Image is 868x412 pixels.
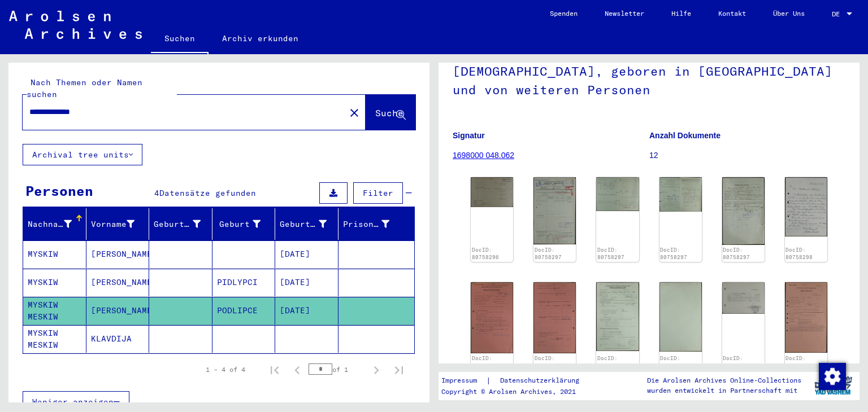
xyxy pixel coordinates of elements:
mat-cell: [DATE] [275,269,338,296]
a: DocID: 80758302 [785,355,813,369]
a: DocID: 80758300 [597,355,624,369]
a: DocID: 80758299 [472,355,499,369]
p: wurden entwickelt in Partnerschaft mit [647,385,801,396]
span: DE [832,10,844,18]
mat-header-cell: Nachname [23,208,86,240]
a: DocID: 80758297 [597,247,624,261]
a: Datenschutzerklärung [491,375,593,387]
div: Vorname [91,218,135,230]
button: Archival tree units [23,144,142,165]
button: Suche [366,95,415,130]
img: 001.jpg [471,177,513,207]
div: Geburt‏ [217,218,261,230]
button: Previous page [286,358,309,381]
img: 003.jpg [659,177,702,212]
button: First page [263,358,286,381]
a: DocID: 80758299 [535,355,562,369]
mat-header-cell: Geburtsname [149,208,212,240]
b: Anzahl Dokumente [649,131,721,140]
mat-cell: [PERSON_NAME] [86,240,150,268]
a: DocID: 80758301 [723,355,750,369]
span: Weniger anzeigen [32,397,114,407]
div: Nachname [28,215,86,233]
mat-cell: [PERSON_NAME] [86,269,150,296]
a: Impressum [441,375,486,387]
div: Geburt‏ [217,215,275,233]
a: DocID: 80758298 [785,247,813,261]
mat-cell: KLAVDIJA [86,325,150,353]
span: Datensätze gefunden [159,188,256,198]
a: Archiv erkunden [209,25,312,52]
mat-cell: PODLIPCE [212,297,276,325]
div: Vorname [91,215,149,233]
div: 1 – 4 of 4 [206,365,245,375]
mat-cell: MYSKIW [23,240,86,268]
button: Clear [343,101,366,124]
a: DocID: 80758300 [660,355,687,369]
a: DocID: 80758297 [535,247,562,261]
img: 002.jpg [659,282,702,351]
button: Last page [388,358,410,381]
img: 004.jpg [722,177,765,245]
img: yv_logo.png [812,371,854,400]
a: Suchen [151,25,209,54]
div: Personen [25,181,93,201]
div: of 1 [309,364,365,375]
img: 001.jpg [785,177,827,236]
a: DocID: 80758297 [660,247,687,261]
mat-cell: MYSKIW [23,269,86,296]
img: 001.jpg [785,282,827,353]
mat-cell: MYSKIW MESKIW [23,325,86,353]
img: 001.jpg [722,282,765,313]
div: Nachname [28,218,72,230]
mat-cell: [DATE] [275,297,338,325]
div: Zustimmung ändern [818,362,845,389]
img: 001.jpg [533,177,576,244]
div: Geburtsname [154,218,201,230]
div: Prisoner # [343,218,390,230]
a: DocID: 80758296 [472,247,499,261]
mat-cell: [PERSON_NAME] [86,297,150,325]
div: | [441,375,593,387]
a: DocID: 80758297 [723,247,750,261]
img: 002.jpg [533,282,576,353]
a: 1698000 048.062 [453,151,514,160]
mat-label: Nach Themen oder Namen suchen [27,77,142,99]
div: Geburtsdatum [280,215,341,233]
mat-header-cell: Vorname [86,208,150,240]
p: Die Arolsen Archives Online-Collections [647,375,801,385]
img: 001.jpg [596,282,639,351]
mat-icon: close [348,106,361,120]
div: Prisoner # [343,215,404,233]
mat-cell: MYSKIW MESKIW [23,297,86,325]
img: 002.jpg [596,177,639,211]
div: Geburtsdatum [280,218,327,230]
button: Filter [353,182,403,204]
img: Zustimmung ändern [819,363,846,390]
img: Arolsen_neg.svg [9,11,142,39]
span: Suche [375,107,403,119]
mat-cell: [DATE] [275,240,338,268]
mat-header-cell: Prisoner # [338,208,415,240]
h1: Unterlagen von [PERSON_NAME], geboren am [DEMOGRAPHIC_DATA], geboren in [GEOGRAPHIC_DATA] und von... [453,27,845,113]
span: Filter [363,188,393,198]
div: Geburtsname [154,215,215,233]
mat-header-cell: Geburtsdatum [275,208,338,240]
span: 4 [154,188,159,198]
mat-header-cell: Geburt‏ [212,208,276,240]
img: 001.jpg [471,282,513,353]
button: Next page [365,358,388,381]
mat-cell: PIDLYPCI [212,269,276,296]
p: Copyright © Arolsen Archives, 2021 [441,387,593,397]
p: 12 [649,150,845,161]
b: Signatur [453,131,485,140]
